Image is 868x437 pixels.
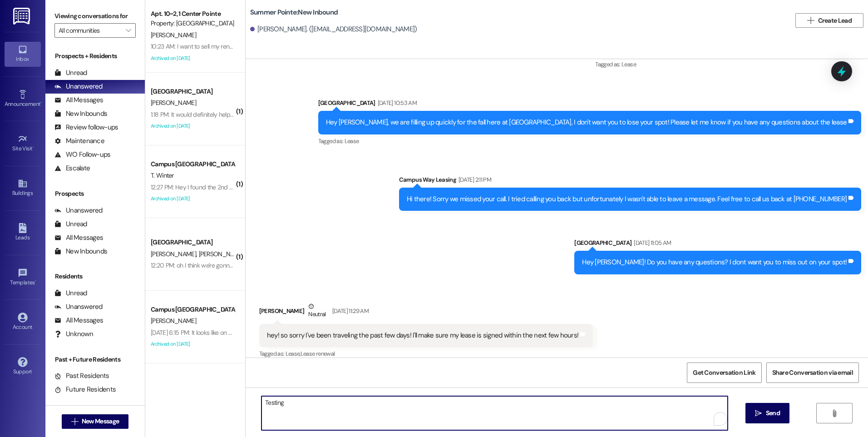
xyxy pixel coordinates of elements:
span: [PERSON_NAME] [151,317,196,325]
div: All Messages [54,233,103,243]
div: Archived on [DATE] [150,338,236,350]
div: New Inbounds [54,247,107,256]
div: 1:18 PM: It would definitely help. I can pay it this week. I will make sure to sign the lease. I ... [151,110,819,119]
a: Site Visit • [5,131,41,156]
div: Tagged as: [318,134,861,148]
div: Campus [GEOGRAPHIC_DATA] [151,305,235,314]
div: Maintenance [54,136,104,146]
i:  [755,410,762,417]
span: Send [766,408,780,418]
a: Buildings [5,176,41,200]
span: [PERSON_NAME] [151,99,196,107]
div: All Messages [54,316,103,325]
div: [DATE] 2:11 PM [456,175,491,184]
div: Escalate [54,164,90,173]
div: Tagged as: [595,58,861,71]
div: Campus [GEOGRAPHIC_DATA] [151,159,235,169]
span: [PERSON_NAME] [151,31,196,39]
div: Review follow-ups [54,123,118,132]
i:  [831,410,838,417]
i:  [807,17,814,24]
div: Campus Way Leasing [399,175,861,188]
div: WO Follow-ups [54,150,110,159]
div: Apt. 10~2, 1 Center Pointe [151,9,235,19]
img: ResiDesk Logo [13,8,32,25]
div: Archived on [DATE] [150,120,236,132]
div: Tagged as: [259,347,593,360]
div: Hi there! Sorry we missed your call. I tried calling you back but unfortunately I wasn't able to ... [407,194,847,204]
label: Viewing conversations for [54,9,136,23]
div: Neutral [306,302,327,321]
a: Templates • [5,265,41,290]
span: Share Conversation via email [772,368,853,377]
div: 10:23 AM: I want to sell my renewal, do you have anyone interested in signing a lease at center p... [151,42,557,50]
div: Archived on [DATE] [150,193,236,204]
div: Past + Future Residents [45,355,145,364]
span: [PERSON_NAME] [151,250,199,258]
div: Future Residents [54,385,116,394]
div: Unknown [54,329,93,339]
div: Unanswered [54,82,103,91]
span: Get Conversation Link [693,368,755,377]
div: All Messages [54,95,103,105]
div: Prospects + Residents [45,51,145,61]
div: [GEOGRAPHIC_DATA] [574,238,861,251]
div: Unread [54,288,87,298]
span: • [35,278,36,284]
div: [DATE] 10:53 AM [375,98,417,108]
div: hey! so sorry I've been traveling the past few days! I'll make sure my lease is signed within the... [267,331,578,340]
div: [GEOGRAPHIC_DATA] [151,87,235,96]
div: [PERSON_NAME] [259,302,593,324]
a: Support [5,354,41,379]
b: Summer Pointe: New Inbound [250,8,338,17]
a: Inbox [5,42,41,66]
span: • [40,99,42,106]
div: Hey [PERSON_NAME]! Do you have any questions? I dont want you to miss out on your spot! [582,258,847,267]
i:  [71,418,78,425]
a: Leads [5,220,41,245]
span: Create Lead [818,16,852,25]
button: Create Lead [795,13,863,28]
div: [GEOGRAPHIC_DATA] [151,238,235,247]
span: Lease renewal [301,350,335,358]
div: Property: [GEOGRAPHIC_DATA] [151,19,235,28]
span: • [33,144,34,150]
div: Unread [54,68,87,78]
span: [PERSON_NAME] [198,250,244,258]
span: T. Winter [151,171,174,179]
div: Unanswered [54,302,103,312]
textarea: To enrich screen reader interactions, please activate Accessibility in Grammarly extension settings [261,396,727,430]
div: Residents [45,272,145,281]
div: Past Residents [54,371,109,381]
div: Prospects [45,189,145,199]
span: Lease [621,60,636,68]
div: Unanswered [54,206,103,215]
a: Account [5,310,41,334]
div: [DATE] 6:15 PM: It looks like on a computer it still says the same thing... [151,328,331,337]
span: New Message [82,417,119,426]
div: [GEOGRAPHIC_DATA] [318,98,861,111]
div: 12:27 PM: Hey I found the 2nd guy to [PERSON_NAME] Bald he just submitted his application [151,183,393,191]
div: New Inbounds [54,109,107,119]
div: [DATE] 11:29 AM [330,306,369,316]
div: 12:20 PM: oh I think we're gonna go with another place, but thank you! [151,261,332,269]
div: Unread [54,219,87,229]
button: New Message [62,414,129,429]
button: Share Conversation via email [766,363,859,383]
input: All communities [59,23,121,38]
div: [PERSON_NAME]. ([EMAIL_ADDRESS][DOMAIN_NAME]) [250,25,417,34]
button: Get Conversation Link [687,363,761,383]
div: [DATE] 11:05 AM [631,238,671,248]
div: Hey [PERSON_NAME], we are filling up quickly for the fall here at [GEOGRAPHIC_DATA], I don't want... [326,118,847,127]
span: Lease , [286,350,301,358]
div: Archived on [DATE] [150,53,236,64]
i:  [126,27,131,34]
button: Send [745,403,789,423]
span: Lease [345,137,359,145]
